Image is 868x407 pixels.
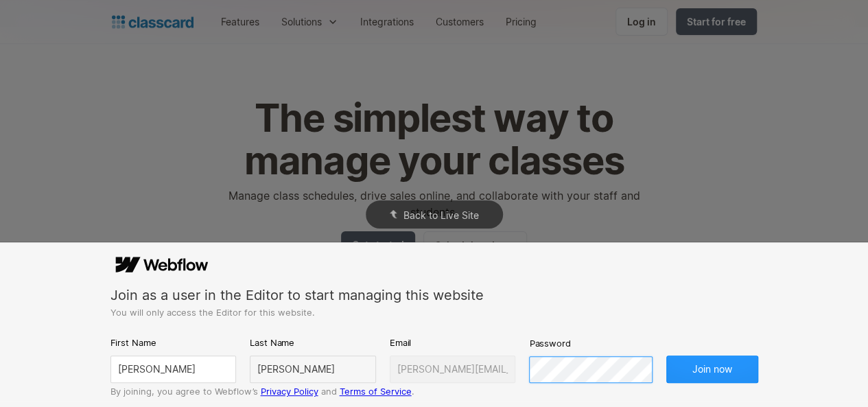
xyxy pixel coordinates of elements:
[110,386,758,397] div: By joining, you agree to Webflow’s and .
[666,356,758,383] button: Join now
[110,286,758,305] div: Join as a user in the Editor to start managing this website
[390,336,411,349] span: Email
[110,307,758,318] div: You will only access the Editor for this website.
[110,336,156,349] span: First Name
[250,336,294,349] span: Last Name
[403,209,479,221] span: Back to Live Site
[340,386,412,397] a: Terms of Service
[261,386,318,397] a: Privacy Policy
[529,337,570,349] span: Password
